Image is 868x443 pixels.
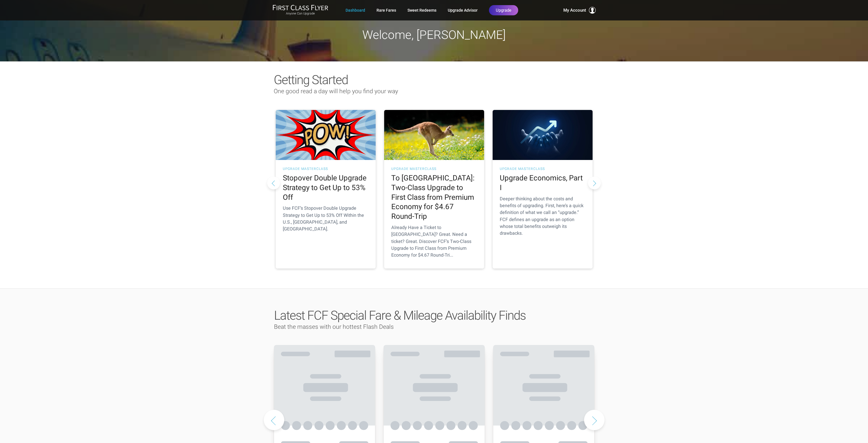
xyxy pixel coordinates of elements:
[588,176,601,189] button: Next slide
[377,5,396,15] a: Rare Fares
[264,410,284,430] button: Previous slide
[407,5,436,15] a: Sweet Redeems
[273,12,328,16] small: Anyone Can Upgrade
[274,308,526,323] span: Latest FCF Special Fare & Mileage Availability Finds
[274,88,398,95] span: One good read a day will help you find your way
[563,7,596,14] button: My Account
[274,323,394,330] span: Beat the masses with our hottest Flash Deals
[500,173,585,193] h2: Upgrade Economics, Part I
[274,72,348,87] span: Getting Started
[384,110,484,269] a: UPGRADE MASTERCLASS To [GEOGRAPHIC_DATA]: Two-Class Upgrade to First Class from Premium Economy f...
[346,5,365,15] a: Dashboard
[489,5,518,15] a: Upgrade
[283,173,369,202] h2: Stopover Double Upgrade Strategy to Get Up to 53% Off
[391,224,477,259] p: Already Have a Ticket to [GEOGRAPHIC_DATA]? Great. Need a ticket? Great. Discover FCF’s Two-Class...
[362,28,506,42] span: Welcome, [PERSON_NAME]
[391,173,477,221] h2: To [GEOGRAPHIC_DATA]: Two-Class Upgrade to First Class from Premium Economy for $4.67 Round-Trip
[500,167,585,170] h3: UPGRADE MASTERCLASS
[273,5,328,11] img: First Class Flyer
[500,195,585,237] p: Deeper thinking about the costs and benefits of upgrading. First, here’s a quick definition of wh...
[584,410,605,430] button: Next slide
[267,176,280,189] button: Previous slide
[448,5,478,15] a: Upgrade Advisor
[283,205,369,232] p: Use FCF’s Stopover Double Upgrade Strategy to Get Up to 53% Off Within the U.S., [GEOGRAPHIC_DATA...
[563,7,586,14] span: My Account
[283,167,369,170] h3: UPGRADE MASTERCLASS
[273,5,328,16] a: First Class FlyerAnyone Can Upgrade
[276,110,376,269] a: UPGRADE MASTERCLASS Stopover Double Upgrade Strategy to Get Up to 53% Off Use FCF’s Stopover Doub...
[391,167,477,170] h3: UPGRADE MASTERCLASS
[493,110,593,269] a: UPGRADE MASTERCLASS Upgrade Economics, Part I Deeper thinking about the costs and benefits of upg...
